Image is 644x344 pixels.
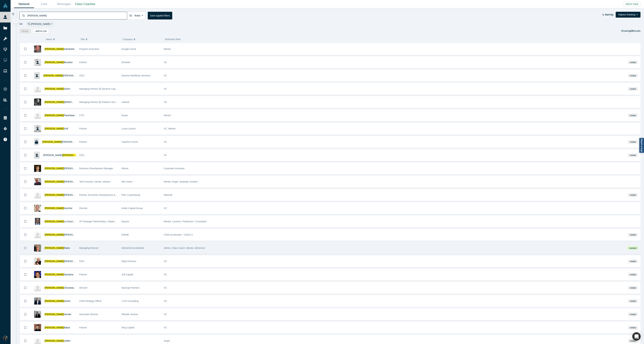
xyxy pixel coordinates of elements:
[46,36,77,43] button: Name
[20,269,31,280] button: Bookmark
[616,12,640,18] button: Highest Ranking
[164,180,198,183] span: Mentor, Angel, Strategic Investor
[20,83,31,95] button: Bookmark
[20,123,31,134] button: Bookmark
[45,114,75,117] a: [PERSON_NAME]Parenteau
[45,326,64,329] span: [PERSON_NAME]
[26,22,54,26] div: [PERSON_NAME]
[122,313,138,316] span: Pleiade Venture
[34,0,54,8] a: Lists
[79,194,135,196] span: Partner, Economic Development & Innovation Leader
[79,48,99,50] span: Program Executive
[63,74,82,77] span: [PERSON_NAME]
[20,57,31,68] button: Bookmark
[164,220,206,223] span: Mentor, Lecturer, Freelancer / Consultant
[122,233,129,236] span: EIMHE
[79,154,84,156] span: CEO
[45,273,64,276] span: [PERSON_NAME]
[122,207,143,210] span: Airtek Capital Group
[64,247,70,249] span: Rains
[34,311,41,318] img: Laurent Vernier's Profile Image
[164,61,167,64] span: VC
[628,61,637,64] span: Invited
[34,284,41,291] img: Laurent Chouteau's Profile Image
[20,295,31,307] button: Bookmark
[164,141,167,143] span: VC
[628,326,637,329] span: Invited
[27,12,127,19] input: Search by name, title, company, summary, expertise, investment criteria or topics of focus
[34,178,41,185] img: Laurent Horwitz's Profile Image
[64,194,83,196] span: [PERSON_NAME]
[164,326,167,329] span: VC
[164,286,167,289] span: VC
[64,300,70,302] span: Genet
[164,167,185,170] span: Corporate Innovator
[122,273,133,276] span: Jolt Capital
[20,202,31,214] button: Bookmark
[164,154,167,156] span: VC
[43,154,63,156] span: [PERSON_NAME]
[164,207,167,210] span: VC
[20,43,31,55] button: Bookmark
[64,233,83,236] span: [PERSON_NAME]
[20,149,31,161] button: Bookmark
[45,339,71,342] a: [PERSON_NAME]Jullien
[64,326,70,329] span: Babut
[34,297,41,305] img: Laurent Genet's Profile Image
[64,48,74,50] span: Sandrolini
[45,286,64,289] span: [PERSON_NAME]
[45,313,71,316] a: [PERSON_NAME]Vernier
[122,141,138,143] span: CapHorn Invest
[79,61,87,64] span: Partner
[64,101,90,103] span: [DEMOGRAPHIC_DATA]
[627,246,638,250] span: Updated
[45,101,64,103] span: [PERSON_NAME]
[45,194,64,196] span: [PERSON_NAME]
[164,273,167,276] span: VC
[164,247,205,249] span: Admin, Class Coach, Mentor, Alchemist
[79,260,84,263] span: CEO
[34,191,41,198] img: Laurent Probst's Profile Image
[628,313,637,316] span: Invited
[19,29,31,33] button: Merge
[20,229,31,241] button: Bookmark
[164,114,171,117] span: Mentor
[20,322,31,333] button: Bookmark
[20,136,31,148] button: Bookmark
[628,193,637,197] span: Invited
[628,233,637,237] span: Invited
[45,207,72,210] a: [PERSON_NAME]Asscher
[628,74,637,77] span: Invited
[64,273,73,276] span: Samama
[20,216,31,227] button: Bookmark
[34,271,41,278] img: Laurent Samama's Profile Image
[628,286,637,290] span: Invited
[122,101,129,103] span: rewired
[42,141,62,143] span: [PERSON_NAME]
[79,207,88,210] span: Director
[164,300,167,302] span: VC
[45,127,64,130] span: [PERSON_NAME]
[43,74,82,77] a: [PERSON_NAME][PERSON_NAME]
[45,233,83,236] a: [PERSON_NAME][PERSON_NAME]
[122,194,140,196] span: PwC Luxembourg
[74,0,96,8] a: Class Coaches
[122,114,128,117] span: Nurau
[45,180,64,183] span: [PERSON_NAME]
[79,286,88,289] span: Director
[79,141,87,143] span: Partner
[45,167,64,170] span: [PERSON_NAME]
[79,300,102,302] span: Chief Strategy Officer
[122,167,128,170] span: Klarna
[80,36,119,43] button: Title
[45,127,68,130] a: [PERSON_NAME]Grill
[45,313,64,316] span: [PERSON_NAME]
[45,273,73,276] a: [PERSON_NAME]Samama
[45,167,83,170] a: [PERSON_NAME][PERSON_NAME]
[164,194,172,196] span: Network
[43,154,83,156] a: [PERSON_NAME][PERSON_NAME]
[79,220,136,223] span: VP Strategic Partnerships, Independent Board Advisor
[122,48,136,50] span: Google Cloud
[50,22,53,26] button: Remove Filter
[45,194,83,196] a: [PERSON_NAME][PERSON_NAME]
